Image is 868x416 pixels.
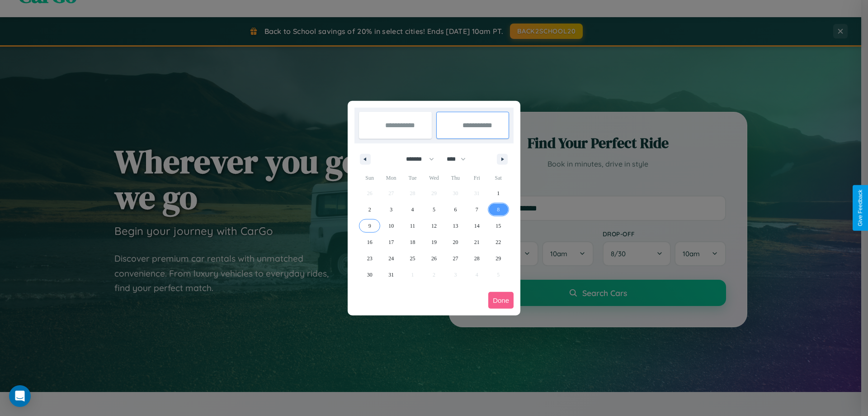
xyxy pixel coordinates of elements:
[488,185,509,201] button: 1
[380,234,401,250] button: 17
[453,250,458,267] span: 27
[380,201,401,218] button: 3
[423,250,444,267] button: 26
[388,234,394,250] span: 17
[380,171,401,185] span: Mon
[380,250,401,267] button: 24
[390,201,392,218] span: 3
[466,234,487,250] button: 21
[488,250,509,267] button: 29
[445,201,466,218] button: 6
[359,201,380,218] button: 2
[410,250,415,267] span: 25
[402,171,423,185] span: Tue
[445,171,466,185] span: Thu
[488,234,509,250] button: 22
[466,201,487,218] button: 7
[445,234,466,250] button: 20
[359,234,380,250] button: 16
[9,385,31,407] div: Open Intercom Messenger
[495,234,501,250] span: 22
[488,171,509,185] span: Sat
[359,218,380,234] button: 9
[359,267,380,283] button: 30
[488,292,514,309] button: Done
[474,250,480,267] span: 28
[367,267,373,283] span: 30
[380,218,401,234] button: 10
[476,201,478,218] span: 7
[423,201,444,218] button: 5
[431,218,437,234] span: 12
[431,250,437,267] span: 26
[402,201,423,218] button: 4
[380,267,401,283] button: 31
[495,250,501,267] span: 29
[367,234,373,250] span: 16
[466,250,487,267] button: 28
[466,218,487,234] button: 14
[474,234,480,250] span: 21
[445,250,466,267] button: 27
[388,218,394,234] span: 10
[410,218,415,234] span: 11
[453,234,458,250] span: 20
[423,171,444,185] span: Wed
[474,218,480,234] span: 14
[466,171,487,185] span: Fri
[433,201,435,218] span: 5
[368,201,371,218] span: 2
[388,267,394,283] span: 31
[453,218,458,234] span: 13
[388,250,394,267] span: 24
[402,234,423,250] button: 18
[495,218,501,234] span: 15
[423,218,444,234] button: 12
[367,250,373,267] span: 23
[359,171,380,185] span: Sun
[411,201,414,218] span: 4
[431,234,437,250] span: 19
[857,190,863,226] div: Give Feedback
[359,250,380,267] button: 23
[497,185,500,201] span: 1
[368,218,371,234] span: 9
[410,234,415,250] span: 18
[497,201,500,218] span: 8
[488,218,509,234] button: 15
[445,218,466,234] button: 13
[488,201,509,218] button: 8
[402,250,423,267] button: 25
[454,201,457,218] span: 6
[423,234,444,250] button: 19
[402,218,423,234] button: 11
